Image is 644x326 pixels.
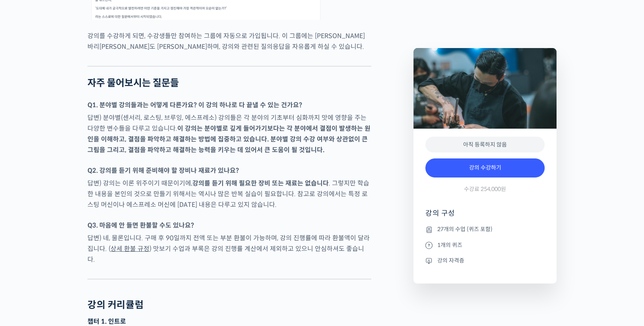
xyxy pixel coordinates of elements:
[87,77,179,89] strong: 자주 물어보시는 질문들
[87,178,371,210] p: 답변) 강의는 이론 위주이기 때문이기에, . 그렇지만 학습한 내용을 본인의 것으로 만들기 위해서는 역시나 많은 반복 실습이 필요합니다. 참고로 강의에서는 특정 로스팅 머신이나...
[103,252,153,272] a: 설정
[87,31,371,52] p: 강의를 수강하게 되면, 수강생들만 참여하는 그룹에 자동으로 가입됩니다. 이 그룹에는 [PERSON_NAME] 바리[PERSON_NAME]도 [PERSON_NAME]하며, 강의...
[111,245,149,253] a: 상세 환불 규정
[192,179,329,187] strong: 강의를 듣기 위해 필요한 장비 또는 재료는 없습니다
[87,112,371,155] p: 답변) 분야별(센서리, 로스팅, 브루잉, 에스프레소) 강의들은 각 분야의 기초부터 심화까지 맛에 영향을 주는 다양한 변수들을 다루고 있습니다.
[87,233,371,265] p: 답변) 네, 물론입니다. 구매 후 90일까지 전액 또는 부분 환불이 가능하며, 강의 진행률에 따라 환불액이 달라집니다. ( ) 맛보기 수업과 부록은 강의 진행률 계산에서 제외...
[464,185,506,193] span: 수강료 254,000원
[73,264,82,270] span: 대화
[425,208,545,224] h4: 강의 구성
[25,264,30,270] span: 홈
[425,225,545,234] li: 27개의 수업 (퀴즈 포함)
[2,252,52,272] a: 홈
[123,264,132,270] span: 설정
[52,252,103,272] a: 대화
[87,317,371,326] h3: 챕터 1. 인트로
[87,221,194,230] strong: Q3. 마음에 안 들면 환불할 수도 있나요?
[425,256,545,265] li: 강의 자격증
[87,124,370,154] strong: 이 강의는 분야별로 깊게 들어가기보다는 각 분야에서 결점이 발생하는 원인을 이해하고, 결점을 파악하고 해결하는 방법에 집중하고 있습니다. 분야별 강의 수강 여부와 상관없이 큰...
[87,299,144,311] h2: 강의 커리큘럼
[87,101,302,109] strong: Q1. 분야별 강의들과는 어떻게 다른가요? 이 강의 하나로 다 끝낼 수 있는 건가요?
[425,158,545,177] a: 강의 수강하기
[425,240,545,250] li: 1개의 퀴즈
[425,137,545,153] div: 아직 등록하지 않음
[87,166,239,175] strong: Q2. 강의를 듣기 위해 준비해야 할 장비나 재료가 있나요?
